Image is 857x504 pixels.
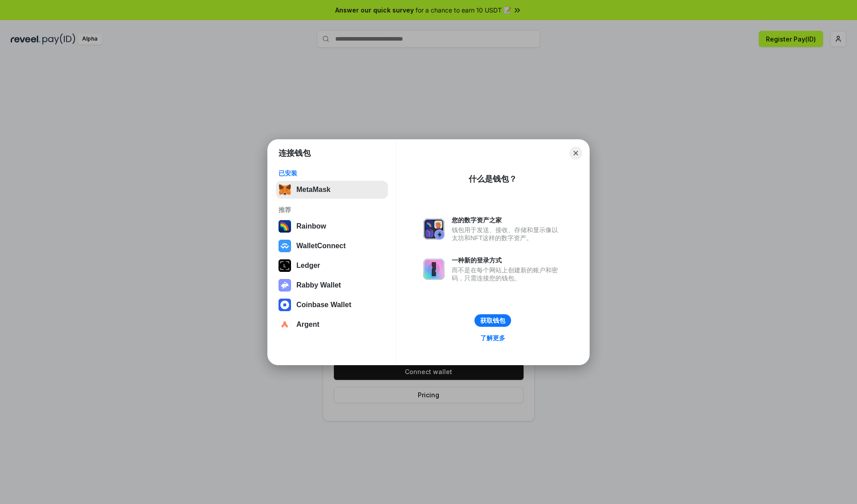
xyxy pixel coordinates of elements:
[279,220,291,233] img: svg+xml,%3Csvg%20width%3D%22120%22%20height%3D%22120%22%20viewBox%3D%220%200%20120%20120%22%20fil...
[276,257,388,275] button: Ledger
[279,183,291,196] img: svg+xml,%3Csvg%20fill%3D%22none%22%20height%3D%2233%22%20viewBox%3D%220%200%2035%2033%22%20width%...
[279,279,291,292] img: svg+xml,%3Csvg%20xmlns%3D%22http%3A%2F%2Fwww.w3.org%2F2000%2Fsvg%22%20fill%3D%22none%22%20viewBox...
[276,217,388,235] button: Rainbow
[279,318,291,331] img: svg+xml,%3Csvg%20width%3D%2228%22%20height%3D%2228%22%20viewBox%3D%220%200%2028%2028%22%20fill%3D...
[276,316,388,333] button: Argent
[475,332,511,344] a: 了解更多
[423,218,445,240] img: svg+xml,%3Csvg%20xmlns%3D%22http%3A%2F%2Fwww.w3.org%2F2000%2Fsvg%22%20fill%3D%22none%22%20viewBox...
[279,259,291,272] img: svg+xml,%3Csvg%20xmlns%3D%22http%3A%2F%2Fwww.w3.org%2F2000%2Fsvg%22%20width%3D%2228%22%20height%3...
[452,226,562,242] div: 钱包用于发送、接收、存储和显示像以太坊和NFT这样的数字资产。
[296,281,341,289] div: Rabby Wallet
[276,276,388,294] button: Rabby Wallet
[276,181,388,199] button: MetaMask
[480,317,505,325] div: 获取钱包
[296,301,351,309] div: Coinbase Wallet
[423,258,445,280] img: svg+xml,%3Csvg%20xmlns%3D%22http%3A%2F%2Fwww.w3.org%2F2000%2Fsvg%22%20fill%3D%22none%22%20viewBox...
[469,174,517,184] div: 什么是钱包？
[276,237,388,255] button: WalletConnect
[279,206,385,214] div: 推荐
[296,242,346,250] div: WalletConnect
[296,222,326,230] div: Rainbow
[452,216,562,224] div: 您的数字资产之家
[279,148,311,158] h1: 连接钱包
[474,314,511,327] button: 获取钱包
[279,299,291,311] img: svg+xml,%3Csvg%20width%3D%2228%22%20height%3D%2228%22%20viewBox%3D%220%200%2028%2028%22%20fill%3D...
[296,262,320,270] div: Ledger
[452,256,562,264] div: 一种新的登录方式
[279,240,291,252] img: svg+xml,%3Csvg%20width%3D%2228%22%20height%3D%2228%22%20viewBox%3D%220%200%2028%2028%22%20fill%3D...
[296,186,330,194] div: MetaMask
[276,296,388,314] button: Coinbase Wallet
[452,266,562,282] div: 而不是在每个网站上创建新的账户和密码，只需连接您的钱包。
[480,334,505,342] div: 了解更多
[570,147,582,159] button: Close
[279,169,385,177] div: 已安装
[296,321,320,329] div: Argent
